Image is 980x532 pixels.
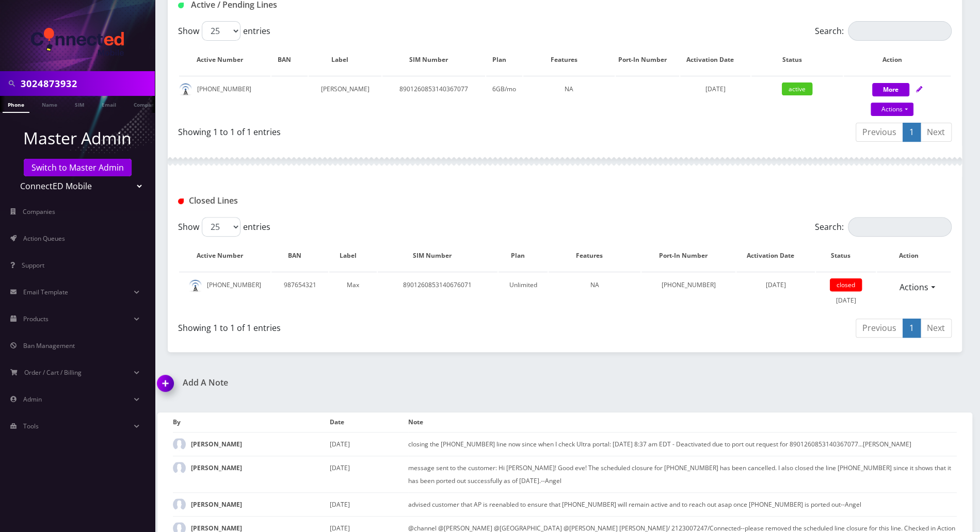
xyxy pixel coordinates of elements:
img: ConnectED Mobile [31,28,124,56]
a: 1 [903,123,921,142]
td: [PHONE_NUMBER] [641,272,736,313]
th: Port-In Number: activate to sort column ascending [616,45,679,75]
a: Company [128,96,163,112]
a: Previous [856,319,903,338]
div: Showing 1 to 1 of 1 entries [178,318,557,334]
a: Previous [856,123,903,142]
label: Show entries [178,21,270,41]
td: message sent to the customer: Hi [PERSON_NAME]! Good eve! The scheduled closure for [PHONE_NUMBER... [408,456,957,492]
strong: [PERSON_NAME] [191,500,242,509]
th: SIM Number: activate to sort column ascending [382,45,485,75]
td: [DATE] [330,456,408,492]
th: Note [408,412,957,433]
td: [PERSON_NAME] [309,76,381,118]
button: More [872,83,909,96]
td: [DATE] [330,492,408,516]
td: 987654321 [271,272,328,313]
span: Order / Cart / Billing [24,368,82,377]
th: Features: activate to sort column ascending [523,45,615,75]
select: Showentries [202,21,240,41]
th: Active Number: activate to sort column descending [179,241,270,271]
span: Products [23,314,49,323]
a: Name [37,96,62,112]
span: Companies [23,207,55,216]
td: Max [329,272,377,313]
label: Search: [815,21,952,41]
td: 8901260853140367077 [382,76,485,118]
td: closing the [PHONE_NUMBER] line now since when I check Ultra portal: [DATE] 8:37 am EDT - Deactiv... [408,433,957,456]
img: Closed Lines [178,198,184,204]
label: Search: [815,217,952,237]
a: Next [920,123,952,142]
div: Showing 1 to 1 of 1 entries [178,122,557,138]
span: [DATE] [705,85,725,93]
td: advised customer that AP is reenabled to ensure that [PHONE_NUMBER] will remain active and to rea... [408,492,957,516]
span: Admin [23,395,42,404]
td: [DATE] [816,272,876,313]
a: Email [97,96,121,112]
label: Show entries [178,217,270,237]
td: NA [549,272,640,313]
a: Switch to Master Admin [24,159,132,176]
span: Ban Management [23,341,75,350]
th: Action: activate to sort column ascending [844,45,951,75]
th: Features: activate to sort column ascending [549,241,640,271]
th: Plan: activate to sort column ascending [486,45,522,75]
th: Activation Date: activate to sort column ascending [680,45,750,75]
td: Unlimited [499,272,548,313]
strong: [PERSON_NAME] [191,463,242,472]
td: 6GB/mo [486,76,522,118]
a: 1 [903,319,921,338]
span: Action Queues [23,234,65,243]
td: [PHONE_NUMBER] [179,76,270,118]
th: Plan: activate to sort column ascending [499,241,548,271]
th: Status: activate to sort column ascending [751,45,843,75]
th: Label: activate to sort column ascending [329,241,377,271]
a: Actions [871,103,913,116]
th: Status: activate to sort column ascending [816,241,876,271]
img: default.png [179,83,192,96]
select: Showentries [202,217,240,237]
input: Search: [848,217,952,237]
th: Action : activate to sort column ascending [877,241,951,271]
span: Tools [23,422,39,430]
td: [PHONE_NUMBER] [179,272,270,313]
span: Email Template [23,288,68,296]
th: Date [330,412,408,433]
a: Phone [3,96,29,113]
td: [DATE] [330,433,408,456]
input: Search: [848,21,952,41]
img: default.png [189,279,202,292]
th: BAN: activate to sort column ascending [271,241,328,271]
a: SIM [70,96,89,112]
span: [DATE] [765,280,785,289]
a: Actions [893,277,935,297]
th: BAN: activate to sort column ascending [271,45,308,75]
th: Label: activate to sort column ascending [309,45,381,75]
img: Active / Pending Lines [178,3,184,8]
span: active [782,82,812,95]
a: Add A Note [157,378,557,388]
h1: Closed Lines [178,196,426,206]
a: Next [920,319,952,338]
span: closed [830,278,862,291]
th: Port-In Number: activate to sort column ascending [641,241,736,271]
td: 8901260853140676071 [378,272,497,313]
th: Activation Date: activate to sort column ascending [736,241,814,271]
th: SIM Number: activate to sort column ascending [378,241,497,271]
th: Active Number: activate to sort column ascending [179,45,270,75]
th: By [173,412,330,433]
td: NA [523,76,615,118]
strong: [PERSON_NAME] [191,440,242,448]
input: Search in Company [21,74,152,93]
span: Support [22,261,44,270]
